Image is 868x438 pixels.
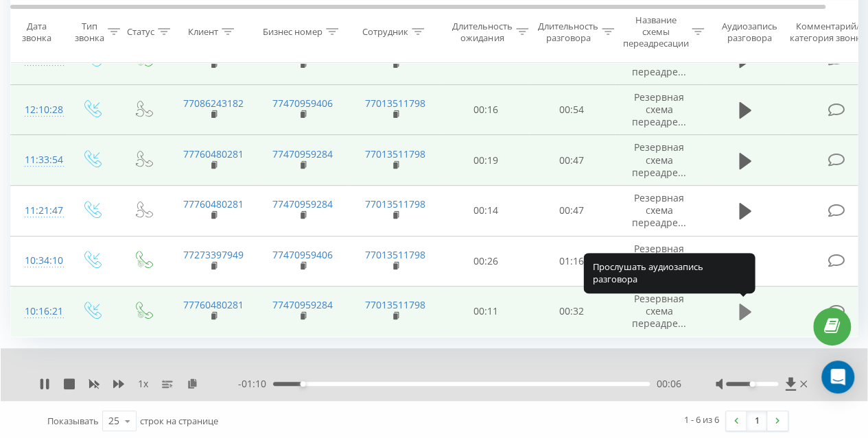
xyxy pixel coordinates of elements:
[183,147,244,160] a: 77760480281
[272,147,333,160] a: 77470959284
[272,97,333,110] a: 77470959406
[443,287,529,337] td: 00:11
[272,248,333,261] a: 77470959406
[716,20,782,43] div: Аудиозапись разговора
[183,248,244,261] a: 77273397949
[749,381,755,387] div: Accessibility label
[443,135,529,186] td: 00:19
[632,40,686,77] span: Резервная схема переадре...
[183,197,244,210] a: 77760480281
[25,247,52,274] div: 10:34:10
[684,413,719,426] div: 1 - 6 из 6
[183,97,244,110] a: 77086243182
[632,242,686,280] span: Резервная схема переадре...
[365,197,425,210] a: 77013511798
[583,253,755,293] div: Прослушать аудиозапись разговора
[529,84,615,135] td: 00:54
[529,287,615,337] td: 00:32
[365,97,425,110] a: 77013511798
[632,141,686,178] span: Резервная схема переадре...
[529,236,615,287] td: 01:16
[47,415,99,427] span: Показывать
[443,236,529,287] td: 00:26
[272,197,333,210] a: 77470959284
[632,292,686,330] span: Резервная схема переадре...
[272,298,333,311] a: 77470959284
[362,26,408,38] div: Сотрудник
[529,135,615,186] td: 00:47
[108,414,119,428] div: 25
[538,20,598,43] div: Длительность разговора
[188,26,218,38] div: Клиент
[183,298,244,311] a: 77760480281
[238,377,273,391] span: - 01:10
[75,20,104,43] div: Тип звонка
[529,185,615,236] td: 00:47
[632,90,686,128] span: Резервная схема переадре...
[138,377,148,391] span: 1 x
[140,415,218,427] span: строк на странице
[632,191,686,229] span: Резервная схема переадре...
[25,147,52,173] div: 11:33:54
[622,14,688,49] div: Название схемы переадресации
[788,20,868,43] div: Комментарий/категория звонка
[25,197,52,224] div: 11:21:47
[657,377,681,391] span: 00:06
[127,26,154,38] div: Статус
[821,361,854,393] div: Open Intercom Messenger
[365,298,425,311] a: 77013511798
[443,185,529,236] td: 00:14
[11,20,62,43] div: Дата звонка
[300,381,305,387] div: Accessibility label
[452,20,513,43] div: Длительность ожидания
[365,248,425,261] a: 77013511798
[365,147,425,160] a: 77013511798
[25,298,52,325] div: 10:16:21
[25,97,52,123] div: 12:10:28
[263,26,322,38] div: Бизнес номер
[747,411,767,430] a: 1
[443,84,529,135] td: 00:16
